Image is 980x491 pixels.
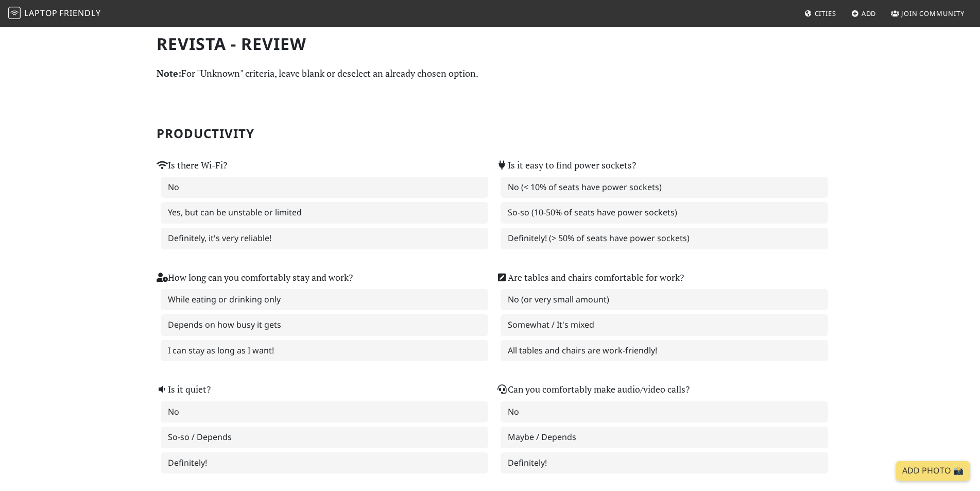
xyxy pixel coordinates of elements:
label: How long can you comfortably stay and work? [157,270,353,285]
label: So-so / Depends [161,427,488,448]
img: LaptopFriendly [8,7,21,19]
label: No [161,401,488,423]
span: Add [862,9,876,18]
a: Cities [800,4,840,23]
label: So-so (10-50% of seats have power sockets) [501,202,828,224]
h2: Productivity [157,126,824,141]
label: Is there Wi-Fi? [157,158,227,173]
label: No [501,401,828,423]
label: Definitely! [501,452,828,474]
label: No [161,177,488,198]
label: Can you comfortably make audio/video calls? [496,382,690,397]
label: All tables and chairs are work-friendly! [501,340,828,362]
strong: Note: [157,67,181,79]
label: Somewhat / It's mixed [501,314,828,336]
a: Add [847,4,881,23]
label: While eating or drinking only [161,289,488,311]
label: Definitely, it's very reliable! [161,228,488,249]
a: Join Community [887,4,969,23]
label: Is it quiet? [157,382,211,397]
span: Laptop [24,7,58,19]
span: Friendly [59,7,100,19]
label: Depends on how busy it gets [161,314,488,336]
label: Are tables and chairs comfortable for work? [496,270,684,285]
label: No (or very small amount) [501,289,828,311]
label: Definitely! (> 50% of seats have power sockets) [501,228,828,249]
label: Yes, but can be unstable or limited [161,202,488,224]
p: For "Unknown" criteria, leave blank or deselect an already chosen option. [157,66,824,81]
label: Is it easy to find power sockets? [496,158,636,173]
label: Maybe / Depends [501,427,828,448]
span: Join Community [901,9,965,18]
h1: Revista - Review [157,34,824,54]
label: No (< 10% of seats have power sockets) [501,177,828,198]
a: Add Photo 📸 [896,461,970,481]
a: LaptopFriendly LaptopFriendly [8,5,101,23]
label: I can stay as long as I want! [161,340,488,362]
label: Definitely! [161,452,488,474]
span: Cities [815,9,836,18]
